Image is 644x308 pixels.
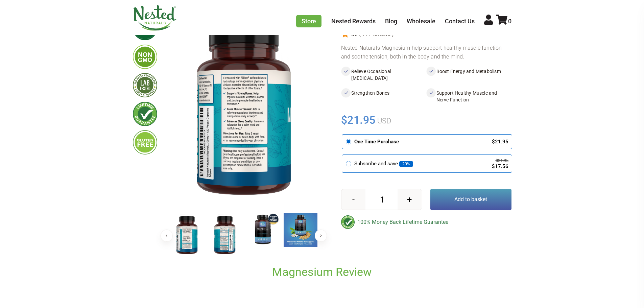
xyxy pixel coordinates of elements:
[398,189,422,210] button: +
[426,88,511,104] li: Support Healthy Muscle and Nerve Function
[170,213,204,257] img: Magnesium Glycinate
[133,45,157,69] img: gmofree
[341,189,365,210] button: -
[508,18,511,25] span: 0
[341,113,376,127] span: $21.95
[246,213,280,247] img: Magnesium Glycinate
[133,73,157,97] img: thirdpartytested
[208,213,242,257] img: Magnesium Glycinate
[385,18,397,25] a: Blog
[170,265,474,279] h2: Magnesium Review
[430,189,511,210] button: Add to basket
[445,18,475,25] a: Contact Us
[331,18,376,25] a: Nested Rewards
[133,130,157,155] img: glutenfree
[376,117,391,125] span: USD
[168,10,319,207] img: Magnesium Glycinate
[341,67,426,83] li: Relieve Occasional [MEDICAL_DATA]
[133,5,177,31] img: Nested Naturals
[426,67,511,83] li: Boost Energy and Metabolism
[341,215,355,229] img: badge-lifetimeguarantee-color.svg
[284,213,317,247] img: Magnesium Glycinate
[341,88,426,104] li: Strengthen Bones
[133,102,157,126] img: lifetimeguarantee
[407,18,435,25] a: Wholesale
[315,230,327,242] button: Next
[341,44,511,61] div: Nested Naturals Magnesium help support healthy muscle function and soothe tension, both in the bo...
[341,215,511,229] div: 100% Money Back Lifetime Guarantee
[496,18,511,25] a: 0
[296,15,321,27] a: Store
[161,230,173,242] button: Previous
